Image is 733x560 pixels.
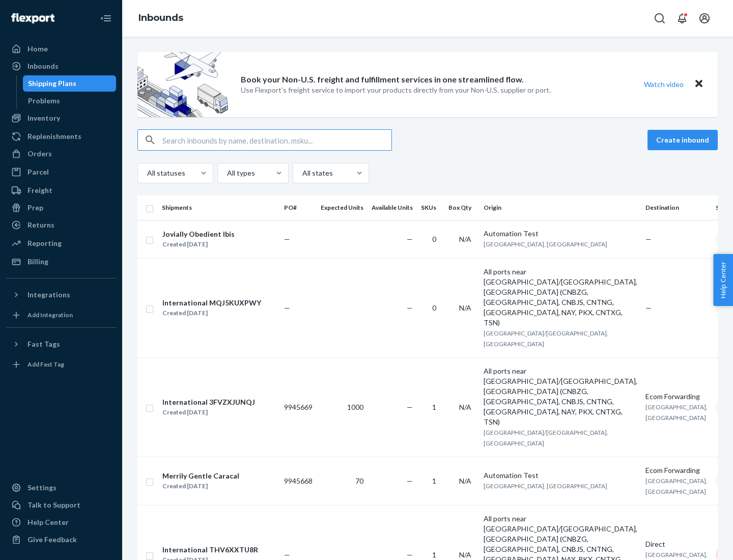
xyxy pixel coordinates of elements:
th: SKUs [417,195,444,220]
span: — [284,303,290,312]
input: Search inbounds by name, destination, msku... [162,130,391,150]
div: Prep [27,203,43,213]
div: Home [27,44,48,54]
span: 0 [432,235,436,243]
div: Talk to Support [27,500,80,510]
button: Fast Tags [6,336,116,352]
span: — [645,303,652,312]
th: Available Units [368,195,417,220]
button: Open Search Box [650,8,670,29]
div: Give Feedback [27,535,77,545]
div: Fast Tags [27,339,60,349]
div: Freight [27,185,52,195]
button: Close [692,77,706,92]
span: N/A [459,403,471,411]
div: Reporting [27,238,62,248]
div: Created [DATE] [162,407,255,417]
a: Add Integration [6,307,116,323]
a: Settings [6,480,116,496]
div: Add Integration [27,311,73,319]
div: Help Center [27,517,69,527]
span: — [407,550,413,559]
button: Give Feedback [6,531,116,548]
div: Created [DATE] [162,481,239,491]
span: [GEOGRAPHIC_DATA], [GEOGRAPHIC_DATA] [484,482,607,490]
span: [GEOGRAPHIC_DATA]/[GEOGRAPHIC_DATA], [GEOGRAPHIC_DATA] [484,329,608,348]
a: Freight [6,182,116,199]
div: Created [DATE] [162,239,235,249]
a: Add Fast Tag [6,356,116,373]
div: Created [DATE] [162,308,261,318]
div: Integrations [27,290,70,300]
img: Flexport logo [11,13,54,23]
a: Orders [6,146,116,162]
th: Shipments [158,195,280,220]
div: Parcel [27,167,49,177]
a: Talk to Support [6,497,116,513]
a: Inbounds [6,58,116,74]
div: Ecom Forwarding [645,465,708,475]
div: Settings [27,483,57,493]
div: Ecom Forwarding [645,391,708,402]
span: [GEOGRAPHIC_DATA]/[GEOGRAPHIC_DATA], [GEOGRAPHIC_DATA] [484,429,608,447]
a: Reporting [6,235,116,251]
a: Parcel [6,164,116,180]
a: Help Center [6,514,116,530]
div: Automation Test [484,470,637,481]
a: Billing [6,254,116,270]
span: — [645,235,652,243]
th: Destination [641,195,712,220]
div: Orders [27,149,52,159]
button: Create inbound [647,130,718,150]
th: Box Qty [444,195,480,220]
span: — [407,477,413,485]
span: [GEOGRAPHIC_DATA], [GEOGRAPHIC_DATA] [484,240,607,248]
button: Open notifications [672,8,692,29]
a: Inbounds [138,12,183,23]
span: 1 [432,403,436,411]
span: N/A [459,303,471,312]
div: Jovially Obedient Ibis [162,229,235,239]
p: Use Flexport’s freight service to import your products directly from your Non-U.S. supplier or port. [241,85,551,95]
td: 9945669 [280,357,317,457]
div: All ports near [GEOGRAPHIC_DATA]/[GEOGRAPHIC_DATA], [GEOGRAPHIC_DATA] (CNBZG, [GEOGRAPHIC_DATA], ... [484,267,637,328]
input: All states [301,168,302,178]
div: Returns [27,220,54,230]
div: Inventory [27,113,60,123]
span: 1 [432,477,436,485]
a: Replenishments [6,128,116,145]
a: Shipping Plans [23,75,117,92]
span: — [284,235,290,243]
a: Inventory [6,110,116,126]
span: 70 [355,477,363,485]
div: International 3FVZXJUNQJ [162,397,255,407]
span: 1000 [347,403,363,411]
input: All statuses [146,168,147,178]
div: Automation Test [484,229,637,239]
button: Close Navigation [96,8,116,29]
span: — [407,403,413,411]
div: International THV6XXTU8R [162,545,258,555]
ol: breadcrumbs [130,4,191,33]
div: International MQJ5KUXPWY [162,298,261,308]
a: Prep [6,200,116,216]
span: 1 [432,550,436,559]
div: Add Fast Tag [27,360,64,369]
span: N/A [459,477,471,485]
span: [GEOGRAPHIC_DATA], [GEOGRAPHIC_DATA] [645,403,708,422]
span: [GEOGRAPHIC_DATA], [GEOGRAPHIC_DATA] [645,477,708,495]
button: Integrations [6,287,116,303]
button: Help Center [713,254,733,306]
a: Problems [23,93,117,109]
div: Direct [645,539,708,549]
span: — [407,303,413,312]
div: Replenishments [27,131,81,142]
p: Book your Non-U.S. freight and fulfillment services in one streamlined flow. [241,74,524,86]
a: Home [6,41,116,57]
span: — [407,235,413,243]
span: 0 [432,303,436,312]
div: Merrily Gentle Caracal [162,471,239,481]
th: Expected Units [317,195,368,220]
button: Open account menu [694,8,715,29]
